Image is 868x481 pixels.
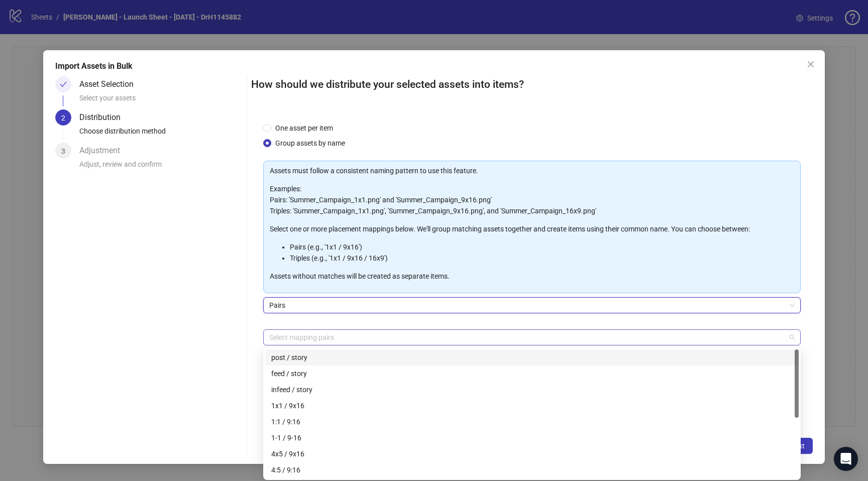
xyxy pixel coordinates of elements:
div: Open Intercom Messenger [834,447,858,471]
div: 1:1 / 9:16 [271,416,793,427]
span: close [807,60,815,68]
div: Adjustment [79,143,128,159]
button: Close [803,56,819,72]
div: Choose distribution method [79,126,243,143]
p: Examples: Pairs: 'Summer_Campaign_1x1.png' and 'Summer_Campaign_9x16.png' Triples: 'Summer_Campai... [270,183,794,216]
li: Triples (e.g., '1x1 / 9x16 / 16x9') [290,253,794,264]
div: Adjust, review and confirm [79,159,243,176]
div: 4:5 / 9:16 [265,462,799,478]
div: infeed / story [265,382,799,398]
div: 1-1 / 9-16 [265,430,799,446]
div: post / story [265,349,799,366]
div: feed / story [271,368,793,379]
span: One asset per item [271,123,337,134]
span: Group assets by name [271,138,349,149]
div: 4x5 / 9x16 [265,446,799,462]
div: 1:1 / 9:16 [265,414,799,430]
span: 3 [61,147,65,155]
div: 1x1 / 9x16 [271,400,793,411]
span: Pairs [269,298,795,313]
h2: How should we distribute your selected assets into items? [251,76,813,93]
div: infeed / story [271,384,793,395]
div: Import Assets in Bulk [55,60,812,72]
span: check [60,81,67,88]
div: 1x1 / 9x16 [265,398,799,414]
li: Pairs (e.g., '1x1 / 9x16') [290,242,794,253]
span: 2 [61,114,65,122]
div: feed / story [265,366,799,382]
div: Select your assets [79,92,243,109]
p: Assets must follow a consistent naming pattern to use this feature. [270,165,794,176]
div: 4:5 / 9:16 [271,464,793,475]
div: 1-1 / 9-16 [271,432,793,443]
div: post / story [271,352,793,363]
div: 4x5 / 9x16 [271,448,793,459]
p: Select one or more placement mappings below. We'll group matching assets together and create item... [270,223,794,234]
p: Assets without matches will be created as separate items. [270,271,794,282]
div: Asset Selection [79,76,142,92]
div: Distribution [79,109,129,126]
